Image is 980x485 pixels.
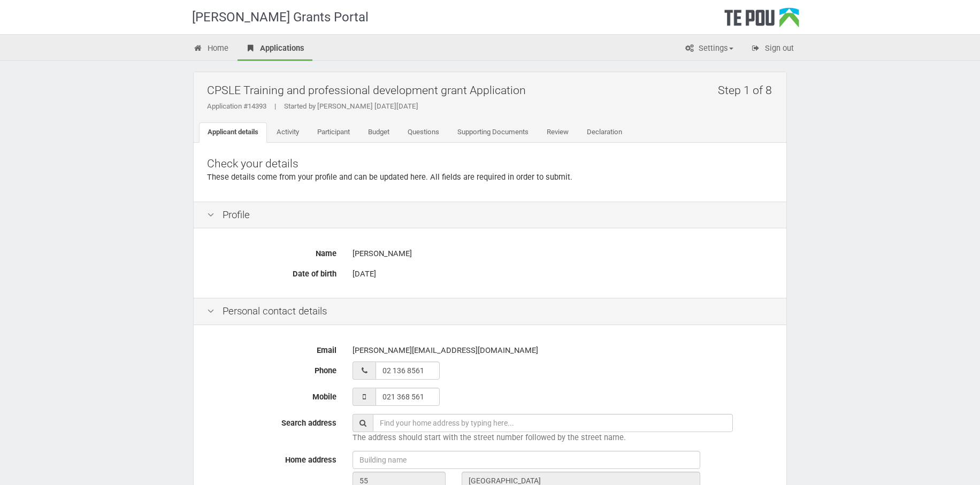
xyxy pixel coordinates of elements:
label: Home address [199,451,344,466]
a: Budget [359,122,398,143]
h2: CPSLE Training and professional development grant Application [207,78,778,103]
a: Settings [676,37,741,61]
p: These details come from your profile and can be updated here. All fields are required in order to... [207,172,773,183]
span: Mobile [312,392,336,402]
input: Find your home address by typing here... [373,414,733,432]
a: Applicant details [199,122,267,143]
div: Application #14393 Started by [PERSON_NAME] [DATE][DATE] [207,102,778,111]
span: | [266,102,284,110]
a: Supporting Documents [449,122,537,143]
input: Building name [353,451,700,469]
span: The address should start with the street number followed by the street name. [353,433,626,442]
a: Participant [309,122,358,143]
a: Applications [238,37,312,61]
p: Check your details [207,156,773,172]
div: Profile [194,202,786,229]
a: Declaration [578,122,631,143]
label: Date of birth [199,265,344,280]
a: Questions [399,122,448,143]
div: [DATE] [353,265,773,283]
label: Email [199,341,344,356]
a: Sign out [742,37,802,61]
a: Activity [268,122,308,143]
div: Personal contact details [194,298,786,325]
span: Phone [315,366,336,375]
label: Name [199,244,344,259]
label: Search address [199,414,344,429]
div: Te Pou Logo [724,7,799,34]
a: Home [185,37,236,61]
a: Review [538,122,577,143]
h2: Step 1 of 8 [718,78,778,103]
div: [PERSON_NAME] [353,244,773,263]
div: [PERSON_NAME][EMAIL_ADDRESS][DOMAIN_NAME] [353,341,773,360]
